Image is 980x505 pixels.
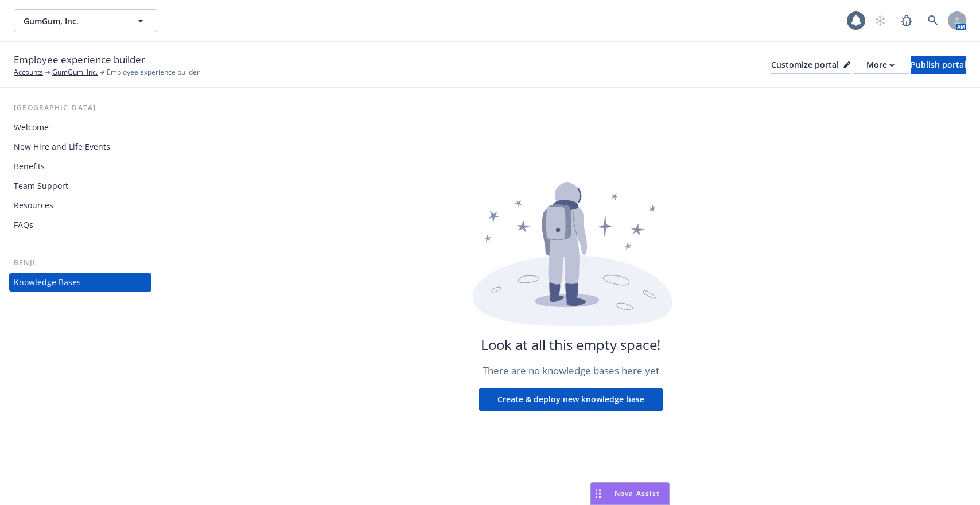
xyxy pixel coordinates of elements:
a: Resources [9,196,151,215]
h2: Look at all this empty space! [481,336,660,354]
a: Start snowing [869,9,892,32]
div: Team Support [14,177,68,195]
div: Publish portal [911,56,966,73]
a: Welcome [9,118,151,137]
span: GumGum, Inc. [24,15,123,27]
a: Report a Bug [895,9,918,32]
span: Employee experience builder [107,67,200,77]
span: Employee experience builder [14,52,145,67]
a: Benefits [9,157,151,176]
span: There are no knowledge bases here yet [483,363,659,378]
a: New Hire and Life Events [9,138,151,156]
button: Publish portal [911,56,966,74]
span: Nova Assist [615,488,660,498]
button: Customize portal [771,56,850,74]
div: FAQs [14,216,33,234]
div: Customize portal [771,56,850,73]
div: New Hire and Life Events [14,138,110,156]
a: GumGum, Inc. [52,67,98,77]
div: Welcome [14,118,49,137]
div: More [866,56,895,73]
button: Nova Assist [590,482,670,505]
div: Resources [14,196,53,215]
a: Knowledge Bases [9,273,151,292]
div: [GEOGRAPHIC_DATA] [9,102,151,114]
button: More [853,56,908,74]
a: FAQs [9,216,151,234]
button: Create & deploy new knowledge base [479,388,663,411]
div: Knowledge Bases [14,273,81,292]
a: Team Support [9,177,151,195]
div: Benji [9,257,151,269]
div: Drag to move [591,483,605,504]
div: Benefits [14,157,45,176]
a: Accounts [14,67,43,77]
a: Search [921,9,944,32]
button: GumGum, Inc. [14,9,157,32]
